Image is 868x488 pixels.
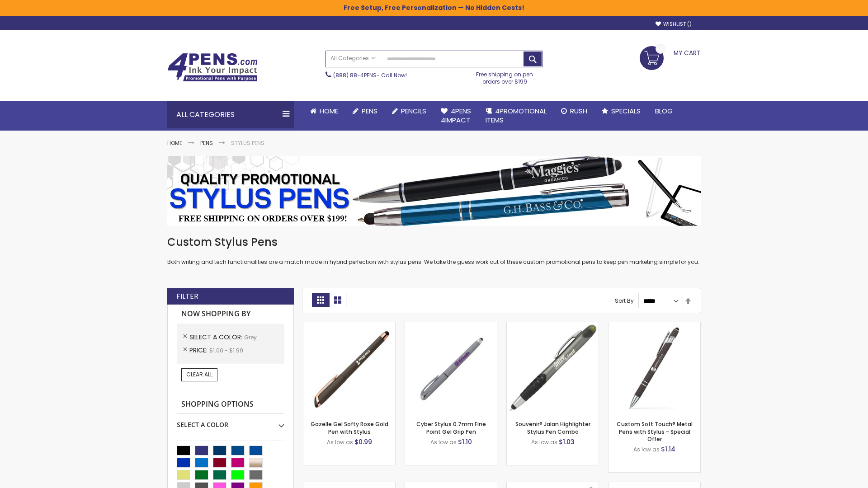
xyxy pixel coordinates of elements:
[611,106,641,116] span: Specials
[209,347,243,354] span: $1.00 - $1.99
[312,293,329,307] strong: Grid
[231,139,264,147] strong: Stylus Pens
[515,420,590,435] a: Souvenir® Jalan Highlighter Stylus Pen Combo
[327,438,353,446] span: As low as
[177,414,284,429] div: Select A Color
[385,101,434,121] a: Pencils
[326,51,380,66] a: All Categories
[181,368,217,381] a: Clear All
[554,101,594,121] a: Rush
[303,322,395,414] img: Gazelle Gel Softy Rose Gold Pen with Stylus-Grey
[333,71,407,79] span: - Call Now!
[430,438,457,446] span: As low as
[661,445,675,454] span: $1.14
[177,395,284,414] strong: Shopping Options
[648,101,680,121] a: Blog
[507,322,599,329] a: Souvenir® Jalan Highlighter Stylus Pen Combo-Grey
[167,139,182,147] a: Home
[176,291,198,301] strong: Filter
[609,322,700,329] a: Custom Soft Touch® Metal Pens with Stylus-Grey
[609,322,700,414] img: Custom Soft Touch® Metal Pens with Stylus-Grey
[416,420,486,435] a: Cyber Stylus 0.7mm Fine Point Gel Grip Pen
[330,55,376,62] span: All Categories
[478,101,554,131] a: 4PROMOTIONALITEMS
[333,71,377,79] a: (888) 88-4PENS
[441,106,471,125] span: 4Pens 4impact
[167,53,258,82] img: 4Pens Custom Pens and Promotional Products
[200,139,213,147] a: Pens
[189,333,244,342] span: Select A Color
[311,420,388,435] a: Gazelle Gel Softy Rose Gold Pen with Stylus
[656,21,692,28] a: Wishlist
[303,101,345,121] a: Home
[594,101,648,121] a: Specials
[405,322,497,329] a: Cyber Stylus 0.7mm Fine Point Gel Grip Pen-Grey
[167,235,701,249] h1: Custom Stylus Pens
[177,305,284,324] strong: Now Shopping by
[189,346,209,355] span: Price
[405,322,497,414] img: Cyber Stylus 0.7mm Fine Point Gel Grip Pen-Grey
[570,106,587,116] span: Rush
[486,106,547,125] span: 4PROMOTIONAL ITEMS
[401,106,426,116] span: Pencils
[167,235,701,266] div: Both writing and tech functionalities are a match made in hybrid perfection with stylus pens. We ...
[303,322,395,329] a: Gazelle Gel Softy Rose Gold Pen with Stylus-Grey
[633,446,660,453] span: As low as
[655,106,673,116] span: Blog
[186,371,212,378] span: Clear All
[345,101,385,121] a: Pens
[244,333,257,341] span: Grey
[615,297,634,305] label: Sort By
[507,322,599,414] img: Souvenir® Jalan Highlighter Stylus Pen Combo-Grey
[617,420,693,442] a: Custom Soft Touch® Metal Pens with Stylus - Special Offer
[354,437,372,446] span: $0.99
[531,438,557,446] span: As low as
[467,67,543,85] div: Free shipping on pen orders over $199
[458,437,472,446] span: $1.10
[167,156,701,226] img: Stylus Pens
[434,101,478,131] a: 4Pens4impact
[167,101,294,128] div: All Categories
[320,106,338,116] span: Home
[559,437,575,446] span: $1.03
[362,106,377,116] span: Pens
